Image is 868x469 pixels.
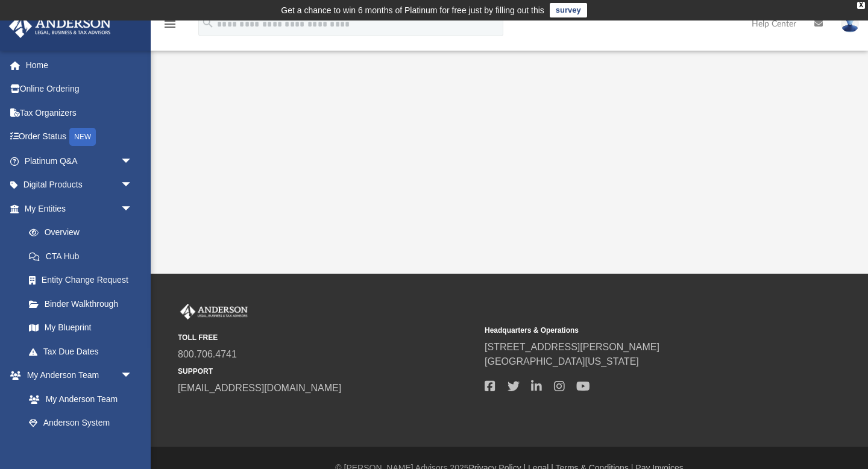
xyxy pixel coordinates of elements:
[17,316,145,340] a: My Blueprint
[17,292,151,316] a: Binder Walkthrough
[17,387,139,411] a: My Anderson Team
[8,125,151,150] a: Order StatusNEW
[485,356,639,367] a: [GEOGRAPHIC_DATA][US_STATE]
[8,77,151,101] a: Online Ordering
[841,15,859,33] img: User Pic
[17,339,151,364] a: Tax Due Dates
[163,17,177,31] i: menu
[8,364,145,388] a: My Anderson Teamarrow_drop_down
[163,23,177,31] a: menu
[8,149,151,173] a: Platinum Q&Aarrow_drop_down
[17,244,151,268] a: CTA Hub
[121,173,145,198] span: arrow_drop_down
[178,366,476,377] small: SUPPORT
[8,173,151,197] a: Digital Productsarrow_drop_down
[17,268,151,292] a: Entity Change Request
[69,128,96,146] div: NEW
[857,2,865,9] div: close
[485,325,783,336] small: Headquarters & Operations
[8,53,151,77] a: Home
[121,364,145,388] span: arrow_drop_down
[121,197,145,221] span: arrow_drop_down
[485,342,659,352] a: [STREET_ADDRESS][PERSON_NAME]
[8,197,151,221] a: My Entitiesarrow_drop_down
[178,332,476,343] small: TOLL FREE
[121,149,145,174] span: arrow_drop_down
[178,304,250,319] img: Anderson Advisors Platinum Portal
[5,14,115,38] img: Anderson Advisors Platinum Portal
[178,383,341,393] a: [EMAIL_ADDRESS][DOMAIN_NAME]
[17,411,145,435] a: Anderson System
[550,3,587,17] a: survey
[8,101,151,125] a: Tax Organizers
[17,221,151,245] a: Overview
[281,3,544,17] div: Get a chance to win 6 months of Platinum for free just by filling out this
[201,16,215,30] i: search
[178,349,237,359] a: 800.706.4741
